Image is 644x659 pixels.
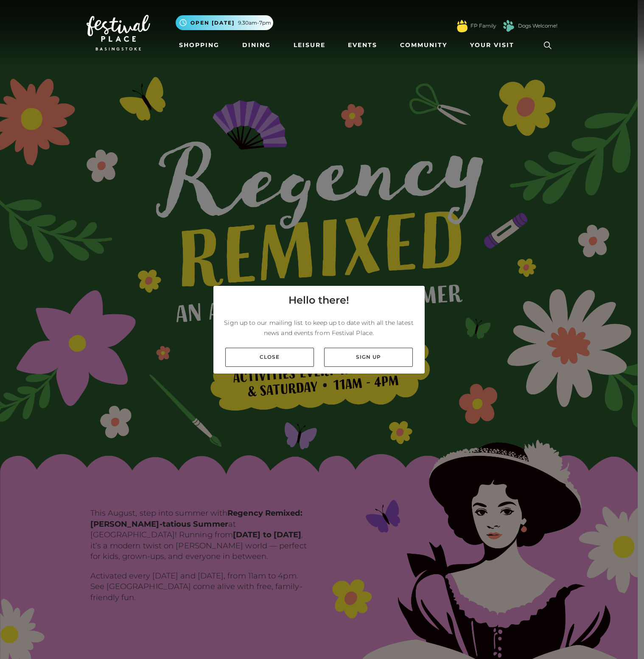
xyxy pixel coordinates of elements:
img: Festival Place Logo [87,15,150,50]
a: Shopping [176,37,223,53]
a: Dining [239,37,274,53]
a: Dogs Welcome! [518,22,557,30]
p: Sign up to our mailing list to keep up to date with all the latest news and events from Festival ... [220,318,418,338]
a: Sign up [324,348,413,367]
h4: Hello there! [288,293,349,308]
a: Community [397,37,451,53]
span: Open [DATE] [190,19,235,27]
span: 9.30am-7pm [238,19,271,27]
a: FP Family [470,22,496,30]
button: Open [DATE] 9.30am-7pm [176,15,273,30]
span: Your Visit [470,41,514,50]
a: Your Visit [467,37,522,53]
a: Leisure [290,37,329,53]
a: Events [344,37,381,53]
a: Close [225,348,314,367]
